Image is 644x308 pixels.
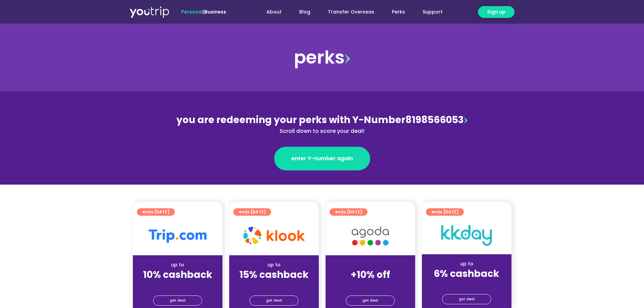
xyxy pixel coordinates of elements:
span: up to [364,261,377,268]
div: up to [235,261,313,268]
div: (for stays only) [235,281,313,288]
div: (for stays only) [138,281,217,288]
span: ends [DATE] [142,208,169,216]
strong: 10% cashback [143,268,212,281]
a: ends [DATE] [137,208,175,216]
strong: 15% cashback [239,268,309,281]
div: (for stays only) [331,281,410,288]
span: ends [DATE] [431,208,458,216]
span: get deal [170,296,186,305]
div: 8198566053 [175,113,469,135]
a: Transfer Overseas [319,6,383,18]
a: About [258,6,290,18]
nav: Menu [244,6,451,18]
span: get deal [459,294,475,304]
span: ends [DATE] [239,208,266,216]
div: up to [427,260,506,267]
a: get deal [442,294,491,304]
span: get deal [266,296,282,305]
span: | [181,8,226,15]
div: up to [138,261,217,268]
div: (for stays only) [427,280,506,287]
span: ends [DATE] [335,208,362,216]
a: ends [DATE] [426,208,464,216]
span: enter Y-number again [291,155,353,163]
span: you are redeeming your perks with Y-Number [176,113,405,126]
a: enter Y-number again [274,147,370,170]
a: Perks [383,6,414,18]
div: Scroll down to score your deal! [175,127,469,135]
a: get deal [346,295,395,306]
a: ends [DATE] [233,208,271,216]
a: get deal [249,295,299,306]
a: Sign up [478,6,515,18]
a: Blog [290,6,319,18]
strong: +10% off [351,268,390,281]
strong: 6% cashback [434,267,499,280]
span: get deal [362,296,378,305]
span: Personal [181,8,203,15]
a: ends [DATE] [330,208,367,216]
a: get deal [153,295,202,306]
a: Business [205,8,226,15]
span: Sign up [487,8,505,16]
a: Support [414,6,451,18]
